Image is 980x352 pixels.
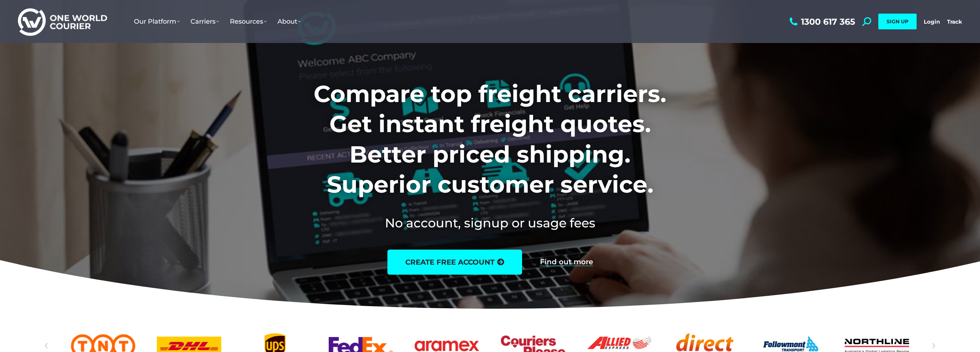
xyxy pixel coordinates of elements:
[190,18,219,25] span: Carriers
[272,10,306,33] a: About
[230,18,267,25] span: Resources
[878,14,917,29] a: SIGN UP
[924,18,940,25] a: Login
[185,10,225,33] a: Carriers
[134,18,180,25] span: Our Platform
[947,18,962,25] a: Track
[277,18,301,25] span: About
[266,214,714,232] h2: No account, signup or usage fees
[788,17,855,26] a: 1300 617 365
[129,10,185,33] a: Our Platform
[18,7,107,36] img: One World Courier
[887,18,908,25] span: SIGN UP
[225,10,272,33] a: Resources
[540,258,593,266] a: Find out more
[266,79,714,200] h1: Compare top freight carriers. Get instant freight quotes. Better priced shipping. Superior custom...
[387,250,522,275] a: create free account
